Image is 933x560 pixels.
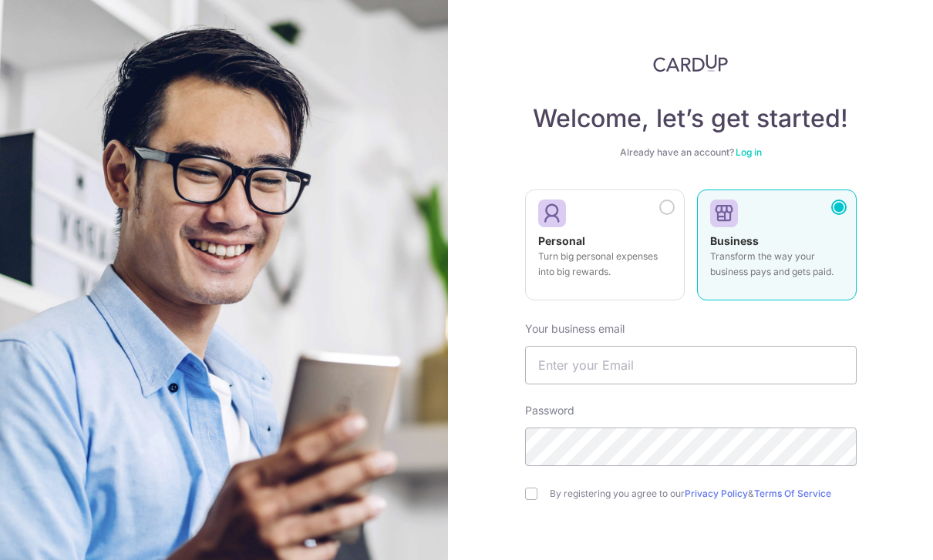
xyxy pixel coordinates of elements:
[538,249,672,280] p: Turn big personal expenses into big rewards.
[710,249,844,280] p: Transform the way your business pays and gets paid.
[525,346,857,384] input: Enter your Email
[736,146,762,158] a: Log in
[538,234,585,247] strong: Personal
[550,488,857,500] label: By registering you agree to our &
[525,403,574,418] label: Password
[710,234,759,247] strong: Business
[525,321,625,337] label: Your business email
[685,488,748,499] a: Privacy Policy
[754,488,831,499] a: Terms Of Service
[525,189,685,310] a: Personal Turn big personal expenses into big rewards.
[697,189,857,310] a: Business Transform the way your business pays and gets paid.
[525,103,857,134] h4: Welcome, let’s get started!
[653,54,729,72] img: CardUp Logo
[525,146,857,159] div: Already have an account?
